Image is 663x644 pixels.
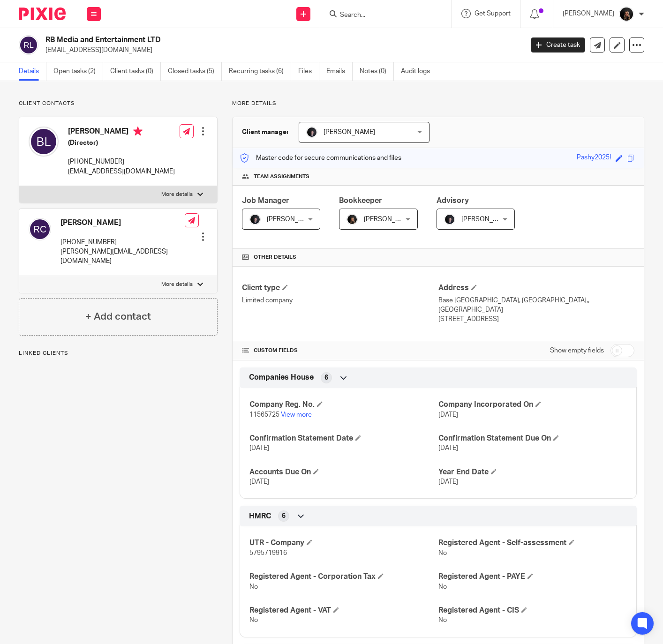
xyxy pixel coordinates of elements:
h4: Registered Agent - PAYE [438,572,627,582]
img: 455A9867.jpg [619,7,634,22]
p: [EMAIL_ADDRESS][DOMAIN_NAME] [45,45,517,55]
span: [PERSON_NAME] [267,216,318,223]
img: svg%3E [29,127,59,157]
h5: (Director) [68,138,175,148]
img: 455A9867.jpg [347,214,358,225]
span: Advisory [437,197,469,204]
a: Client tasks (0) [110,62,161,81]
span: [DATE] [438,412,458,418]
a: Details [19,62,46,81]
h4: Registered Agent - CIS [438,606,627,615]
h4: Company Incorporated On [438,400,627,410]
span: [DATE] [438,479,458,485]
p: [EMAIL_ADDRESS][DOMAIN_NAME] [68,167,175,176]
a: View more [281,412,312,418]
p: Limited company [242,296,438,305]
h4: UTR - Company [249,538,438,548]
p: [PHONE_NUMBER] [68,157,175,166]
p: [PHONE_NUMBER] [60,238,185,247]
a: Recurring tasks (6) [229,62,291,81]
p: More details [161,191,193,198]
span: Team assignments [254,173,309,180]
a: Open tasks (2) [53,62,103,81]
span: No [249,617,258,623]
span: [DATE] [249,479,269,485]
span: HMRC [249,511,271,521]
img: svg%3E [19,35,38,55]
p: More details [232,100,644,107]
span: 11565725 [249,412,279,418]
span: Bookkeeper [339,197,382,204]
span: [PERSON_NAME] [461,216,513,223]
span: Job Manager [242,197,289,204]
span: No [438,617,447,623]
span: Other details [254,254,296,261]
img: svg%3E [29,218,51,240]
h2: RB Media and Entertainment LTD [45,35,422,45]
p: [STREET_ADDRESS] [438,315,634,324]
a: Closed tasks (5) [168,62,222,81]
p: Master code for secure communications and files [240,153,401,163]
label: Show empty fields [550,346,604,355]
a: Create task [531,37,585,52]
img: 455A2509.jpg [249,214,261,225]
a: Notes (0) [360,62,394,81]
h4: Registered Agent - Self-assessment [438,538,627,548]
img: 455A2509.jpg [306,127,317,138]
p: Base [GEOGRAPHIC_DATA], [GEOGRAPHIC_DATA],, [GEOGRAPHIC_DATA] [438,296,634,315]
p: More details [161,281,193,288]
span: [DATE] [438,445,458,451]
i: Primary [133,127,143,136]
a: Files [298,62,319,81]
h4: Registered Agent - VAT [249,606,438,615]
img: 455A2509.jpg [444,214,455,225]
span: 5795719916 [249,550,287,556]
h4: Company Reg. No. [249,400,438,410]
h4: + Add contact [85,309,151,324]
span: [DATE] [249,445,269,451]
h4: Year End Date [438,467,627,477]
span: Companies House [249,373,314,382]
input: Search [339,11,423,20]
p: Linked clients [19,350,218,357]
p: [PERSON_NAME] [563,9,614,18]
h4: Address [438,283,634,293]
a: Emails [326,62,353,81]
span: [PERSON_NAME] [364,216,415,223]
h3: Client manager [242,127,289,137]
div: Pashy2025! [577,153,611,164]
a: Audit logs [401,62,437,81]
span: 6 [324,373,328,382]
span: No [438,584,447,590]
p: [PERSON_NAME][EMAIL_ADDRESS][DOMAIN_NAME] [60,247,185,266]
span: 6 [282,511,286,521]
span: No [249,584,258,590]
h4: Confirmation Statement Date [249,434,438,443]
h4: Accounts Due On [249,467,438,477]
img: Pixie [19,7,66,20]
span: [PERSON_NAME] [324,129,375,135]
p: Client contacts [19,100,218,107]
span: Get Support [475,10,511,17]
h4: Registered Agent - Corporation Tax [249,572,438,582]
h4: Confirmation Statement Due On [438,434,627,443]
h4: [PERSON_NAME] [60,218,185,228]
span: No [438,550,447,556]
h4: CUSTOM FIELDS [242,347,438,354]
h4: [PERSON_NAME] [68,127,175,138]
h4: Client type [242,283,438,293]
